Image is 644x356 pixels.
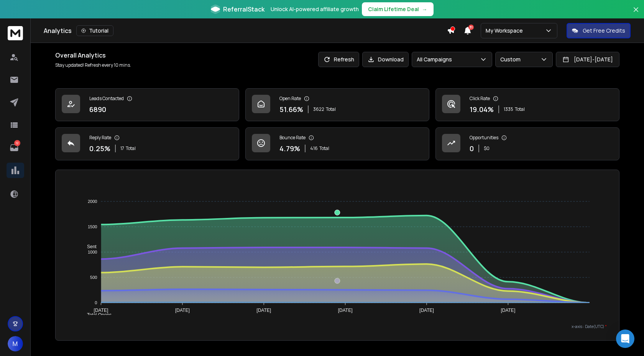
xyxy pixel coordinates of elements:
[338,308,353,313] tspan: [DATE]
[422,5,427,13] span: →
[362,2,434,16] button: Claim Lifetime Deal→
[468,25,474,30] span: 31
[501,308,516,313] tspan: [DATE]
[417,56,455,63] p: All Campaigns
[500,56,524,63] p: Custom
[89,96,124,102] p: Leads Contacted
[326,106,336,112] span: Total
[616,330,634,348] div: Open Intercom Messenger
[313,106,324,112] span: 3622
[435,88,619,121] a: Click Rate19.04%1335Total
[81,244,97,249] span: Sent
[95,300,97,305] tspan: 0
[362,52,409,67] button: Download
[279,96,301,102] p: Open Rate
[175,308,190,313] tspan: [DATE]
[89,104,106,115] p: 6890
[55,62,131,68] p: Stay updated! Refresh every 10 mins.
[419,308,434,313] tspan: [DATE]
[504,106,513,112] span: 1335
[484,145,490,152] p: $ 0
[378,56,404,63] p: Download
[44,25,447,36] div: Analytics
[90,275,97,280] tspan: 500
[279,143,300,154] p: 4.79 %
[94,308,108,313] tspan: [DATE]
[486,27,526,35] p: My Workspace
[89,135,111,141] p: Reply Rate
[631,5,641,23] button: Close banner
[8,336,23,351] button: M
[55,51,131,60] h1: Overall Analytics
[515,106,525,112] span: Total
[279,104,303,115] p: 51.66 %
[435,127,619,160] a: Opportunities0$0
[88,224,97,229] tspan: 1500
[583,27,625,35] p: Get Free Credits
[310,145,318,152] span: 416
[88,250,97,254] tspan: 1000
[126,145,136,152] span: Total
[14,140,20,146] p: 12
[470,135,498,141] p: Opportunities
[76,25,113,36] button: Tutorial
[245,127,429,160] a: Bounce Rate4.79%416Total
[120,145,124,152] span: 17
[279,135,306,141] p: Bounce Rate
[89,143,110,154] p: 0.25 %
[334,56,354,63] p: Refresh
[271,5,359,13] p: Unlock AI-powered affiliate growth
[256,308,271,313] tspan: [DATE]
[7,140,22,155] a: 12
[470,143,474,154] p: 0
[55,127,239,160] a: Reply Rate0.25%17Total
[68,324,607,330] p: x-axis : Date(UTC)
[245,88,429,121] a: Open Rate51.66%3622Total
[470,96,490,102] p: Click Rate
[556,52,619,67] button: [DATE]-[DATE]
[88,199,97,204] tspan: 2000
[81,312,112,318] span: Total Opens
[223,5,264,14] span: ReferralStack
[318,52,359,67] button: Refresh
[55,88,239,121] a: Leads Contacted6890
[567,23,631,38] button: Get Free Credits
[319,145,329,152] span: Total
[470,104,494,115] p: 19.04 %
